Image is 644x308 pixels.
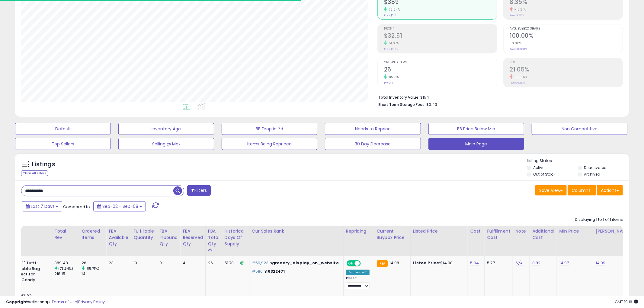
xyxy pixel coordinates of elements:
h2: 100.00% [510,32,623,40]
div: 0 [159,260,175,266]
span: Columns [572,187,591,193]
label: Active [533,165,544,170]
small: (85.71%) [85,266,99,271]
h2: $32.51 [384,32,497,40]
p: in [252,260,339,266]
span: #59,923 [252,260,269,266]
div: [PERSON_NAME] [596,228,632,234]
div: 14 [82,271,106,277]
span: $0.43 [426,102,437,107]
div: 4 [183,260,201,266]
div: 218.15 [54,271,79,277]
small: 85.71% [387,75,399,79]
label: Out of Stock [533,172,555,177]
small: -15.31% [513,7,526,12]
span: Sep-02 - Sep-08 [102,203,138,209]
label: Deactivated [584,165,607,170]
div: Displaying 1 to 1 of 1 items [575,217,623,223]
a: 14.99 [596,260,606,266]
div: $14.98 [413,260,463,266]
div: Cost [470,228,482,234]
span: #580 [252,268,263,274]
span: 16322471 [266,268,285,274]
div: Repricing [346,228,372,234]
h2: 21.05% [510,66,623,74]
div: Fulfillment Cost [487,228,510,241]
div: 389.48 [54,260,79,266]
a: 5.94 [470,260,479,266]
a: Terms of Use [52,299,77,305]
div: Total Rev. [54,228,76,241]
div: 51.70 [225,260,245,266]
button: Needs to Reprice [325,123,421,135]
small: Prev: 25.88% [510,81,525,85]
button: Inventory Age [118,123,214,135]
div: Preset: [346,276,370,290]
div: Note [515,228,527,234]
span: Profit [384,27,497,30]
div: Min Price [559,228,591,234]
button: Items Being Repriced [222,138,317,150]
p: Listing States: [527,158,629,164]
span: 2025-09-16 19:16 GMT [615,299,638,305]
div: Historical Days Of Supply [225,228,247,247]
small: Prev: $218 [384,14,396,17]
div: Clear All Filters [21,170,48,176]
div: 23 [109,260,126,266]
span: ON [347,261,355,266]
b: Total Inventory Value: [378,95,419,100]
button: 30 Day Decrease [325,138,421,150]
span: grocery_display_on_website [272,260,339,266]
button: Columns [568,185,596,195]
a: Privacy Policy [78,299,105,305]
span: 14.98 [389,260,399,266]
button: Sep-02 - Sep-08 [93,201,146,211]
div: FBA Total Qty [208,228,219,247]
button: BB Price Below Min [428,123,524,135]
button: Top Sellers [15,138,111,150]
div: Ordered Items [82,228,104,241]
h5: Listings [32,160,55,169]
span: ROI [510,61,623,64]
li: $154 [378,93,618,100]
span: Avg. Buybox Share [510,27,623,30]
div: FBA inbound Qty [159,228,178,247]
span: Ordered Items [384,61,497,64]
small: 78.54% [387,7,400,12]
small: 51.07% [387,41,399,46]
strong: Copyright [6,299,28,305]
a: 14.97 [559,260,569,266]
div: seller snap | | [6,299,105,305]
div: Amazon AI * [346,270,370,275]
button: Filters [187,185,211,196]
div: FBA Reserved Qty [183,228,203,247]
button: Actions [597,185,623,195]
small: 0.00% [510,41,522,46]
a: N/A [515,260,523,266]
button: Main Page [428,138,524,150]
b: Short Term Storage Fees: [378,102,425,107]
button: Last 7 Days [22,201,62,211]
div: Cur Sales Rank [252,228,341,234]
button: Save View [535,185,567,195]
button: Default [15,123,111,135]
button: Non Competitive [532,123,627,135]
div: Additional Cost [532,228,554,241]
div: Current Buybox Price [377,228,408,241]
div: 26 [208,260,217,266]
a: 0.82 [532,260,541,266]
div: 19 [133,260,152,266]
span: Last 7 Days [31,203,55,209]
small: FBA [377,260,388,267]
div: Fulfillable Quantity [133,228,154,241]
label: Archived [584,172,601,177]
button: BB Drop in 7d [222,123,317,135]
small: Prev: $21.52 [384,47,399,51]
small: Prev: 100.00% [510,47,527,51]
div: FBA Available Qty [109,228,128,247]
b: Listed Price: [413,260,441,266]
small: (78.54%) [58,266,73,271]
span: Compared to: [63,204,91,210]
button: Selling @ Max [118,138,214,150]
div: Listed Price [413,228,465,234]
